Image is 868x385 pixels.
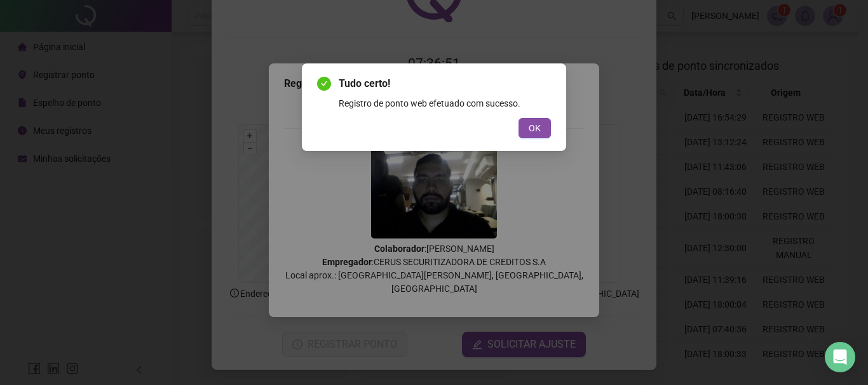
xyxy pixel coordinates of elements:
[339,96,551,110] div: Registro de ponto web efetuado com sucesso.
[825,342,855,372] div: Open Intercom Messenger
[519,118,551,138] button: OK
[529,121,541,135] span: OK
[339,76,551,91] span: Tudo certo!
[317,77,331,91] span: check-circle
